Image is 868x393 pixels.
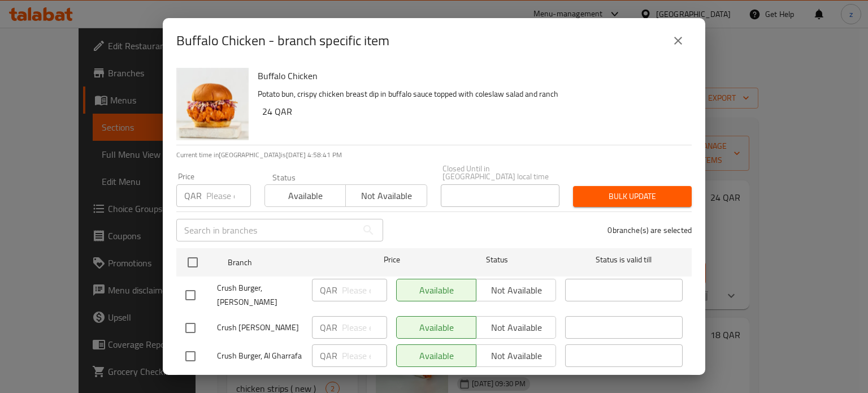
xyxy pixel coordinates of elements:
span: Status is valid till [565,253,683,267]
span: Price [354,253,429,267]
p: QAR [320,321,337,334]
button: close [665,27,692,54]
span: Not available [350,188,422,204]
button: Bulk update [573,186,692,207]
p: QAR [184,189,202,202]
span: Crush [PERSON_NAME] [217,321,303,335]
p: Potato bun, crispy chicken breast dip in buffalo sauce topped with coleslaw salad and ranch [258,87,683,101]
span: Status [439,253,556,267]
h6: Buffalo Chicken [258,68,683,84]
span: Crush Burger, [PERSON_NAME] [217,281,303,309]
h6: 24 QAR [262,103,683,119]
img: Buffalo Chicken [176,68,249,140]
p: QAR [320,283,337,297]
span: Branch [228,256,345,270]
h2: Buffalo Chicken - branch specific item [176,32,389,50]
input: Please enter price [342,316,387,339]
input: Please enter price [206,184,251,207]
p: QAR [320,349,337,362]
input: Please enter price [342,279,387,301]
span: Available [270,188,341,204]
input: Search in branches [176,219,357,241]
input: Please enter price [342,344,387,367]
span: Bulk update [582,189,683,204]
button: Available [264,184,346,207]
button: Not available [345,184,427,207]
span: Crush Burger, Al Gharrafa [217,349,303,363]
p: Current time in [GEOGRAPHIC_DATA] is [DATE] 4:58:41 PM [176,150,692,160]
p: 0 branche(s) are selected [607,224,692,236]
